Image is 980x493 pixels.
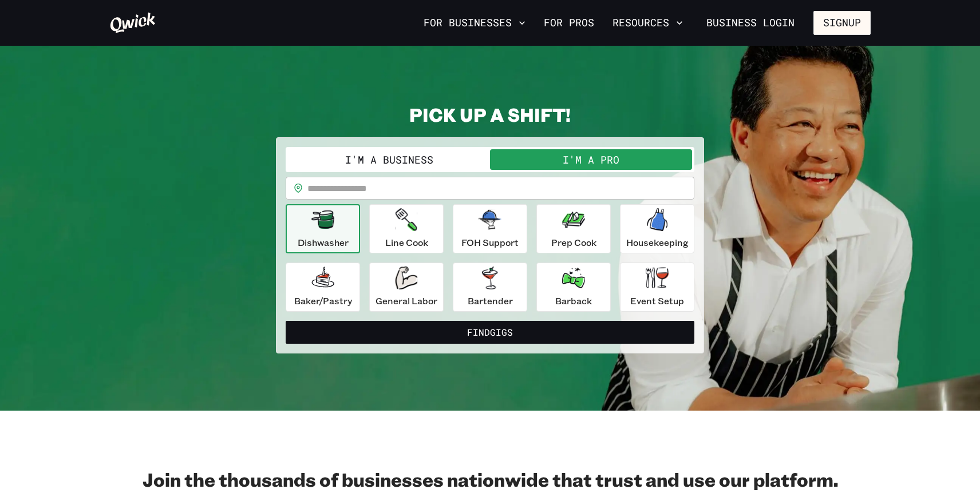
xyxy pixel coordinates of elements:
[453,263,527,312] button: Bartender
[286,263,360,312] button: Baker/Pastry
[813,11,871,35] button: Signup
[286,204,360,253] button: Dishwasher
[385,236,428,249] p: Line Cook
[294,294,352,308] p: Baker/Pastry
[620,263,694,312] button: Event Setup
[620,204,694,253] button: Housekeeping
[376,294,437,308] p: General Labor
[298,236,349,249] p: Dishwasher
[536,263,611,312] button: Barback
[490,149,692,170] button: I'm a Pro
[626,236,689,249] p: Housekeeping
[369,263,444,312] button: General Labor
[539,13,599,33] a: For Pros
[697,11,804,35] a: Business Login
[536,204,611,253] button: Prep Cook
[555,294,592,308] p: Barback
[369,204,444,253] button: Line Cook
[276,103,704,126] h2: PICK UP A SHIFT!
[109,468,871,491] h2: Join the thousands of businesses nationwide that trust and use our platform.
[419,13,530,33] button: For Businesses
[468,294,513,308] p: Bartender
[453,204,527,253] button: FOH Support
[551,236,596,249] p: Prep Cook
[286,321,694,344] button: FindGigs
[461,236,519,249] p: FOH Support
[608,13,687,33] button: Resources
[288,149,490,170] button: I'm a Business
[630,294,684,308] p: Event Setup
